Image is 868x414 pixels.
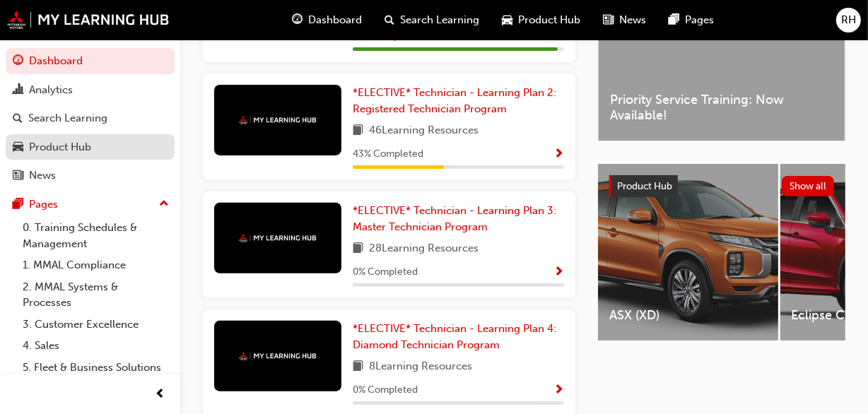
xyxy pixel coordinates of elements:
a: 0. Training Schedules & Management [17,217,175,254]
button: Show Progress [553,264,564,281]
div: Analytics [29,82,73,98]
a: news-iconNews [592,6,657,35]
a: Search Learning [6,105,175,131]
span: prev-icon [156,386,166,403]
a: car-iconProduct Hub [491,6,592,35]
a: pages-iconPages [657,6,725,35]
div: Pages [29,196,58,213]
span: car-icon [502,11,512,29]
a: guage-iconDashboard [281,6,373,35]
a: 2. MMAL Systems & Processes [17,276,175,314]
a: News [6,162,175,189]
span: Show Progress [553,148,564,161]
a: 3. Customer Excellence [17,314,175,336]
span: car-icon [13,141,23,154]
span: 28 Learning Resources [369,240,479,258]
span: *ELECTIVE* Technician - Learning Plan 3: Master Technician Program [353,204,556,233]
span: Show Progress [553,266,564,279]
a: ASX (XD) [598,164,778,341]
span: Priority Service Training: Now Available! [610,92,833,124]
span: pages-icon [13,199,23,211]
a: 1. MMAL Compliance [17,254,175,276]
span: 46 Learning Resources [369,122,479,140]
span: book-icon [353,122,363,140]
span: search-icon [13,112,23,125]
button: Show all [782,176,835,196]
span: RH [841,12,856,28]
span: news-icon [13,170,23,182]
span: Show Progress [553,30,564,43]
a: 4. Sales [17,335,175,357]
span: News [619,12,646,28]
img: mmal [239,352,317,361]
button: Show Progress [553,382,564,399]
span: search-icon [385,11,394,29]
span: Pages [685,12,714,28]
button: Pages [6,191,175,218]
a: *ELECTIVE* Technician - Learning Plan 4: Diamond Technician Program [353,321,564,353]
span: 8 Learning Resources [369,358,472,376]
span: 0 % Completed [353,382,418,398]
img: mmal [239,116,317,125]
a: Product HubShow all [609,175,834,198]
span: Product Hub [518,12,580,28]
span: *ELECTIVE* Technician - Learning Plan 2: Registered Technician Program [353,86,556,115]
span: guage-icon [13,55,23,68]
a: Product Hub [6,134,175,160]
span: Search Learning [400,12,479,28]
a: Analytics [6,77,175,103]
img: mmal [7,11,170,29]
span: news-icon [603,11,614,29]
span: guage-icon [292,11,303,29]
a: Dashboard [6,48,175,74]
span: up-icon [159,195,169,213]
div: News [29,167,56,184]
a: *ELECTIVE* Technician - Learning Plan 2: Registered Technician Program [353,85,564,117]
span: pages-icon [669,11,679,29]
a: search-iconSearch Learning [373,6,491,35]
span: Show Progress [553,384,564,397]
span: 0 % Completed [353,264,418,280]
span: *ELECTIVE* Technician - Learning Plan 4: Diamond Technician Program [353,322,556,351]
span: 43 % Completed [353,146,423,162]
button: DashboardAnalyticsSearch LearningProduct HubNews [6,45,175,191]
span: book-icon [353,240,363,258]
span: Product Hub [617,180,672,192]
div: Search Learning [28,110,107,126]
span: chart-icon [13,84,23,97]
img: mmal [239,234,317,243]
div: Product Hub [29,139,91,155]
button: RH [836,8,861,32]
button: Show Progress [553,146,564,163]
span: book-icon [353,358,363,376]
a: *ELECTIVE* Technician - Learning Plan 3: Master Technician Program [353,203,564,235]
a: 5. Fleet & Business Solutions [17,357,175,379]
span: ASX (XD) [609,307,767,324]
span: Dashboard [308,12,362,28]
